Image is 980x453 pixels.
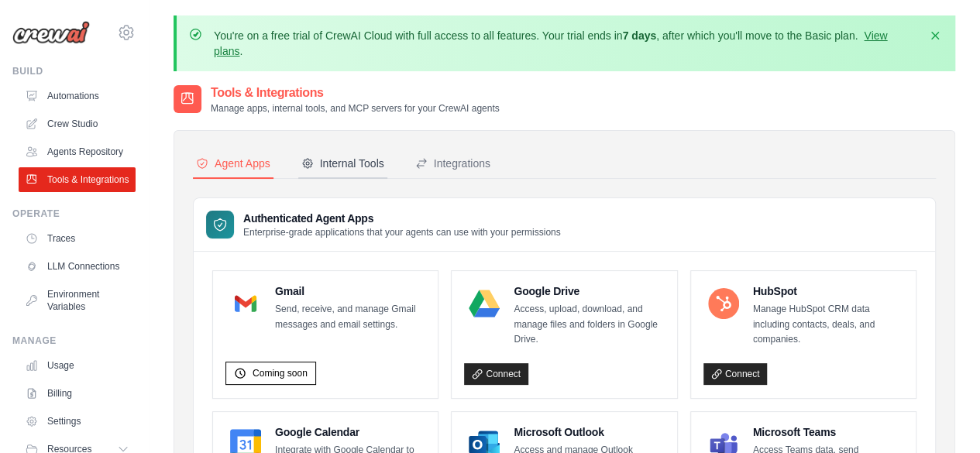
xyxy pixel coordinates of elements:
button: Integrations [412,149,493,179]
div: Agent Apps [196,156,270,171]
h4: Gmail [275,283,425,299]
img: Logo [12,21,90,44]
strong: 7 days [622,29,656,42]
p: Manage HubSpot CRM data including contacts, deals, and companies. [753,302,903,348]
p: Manage apps, internal tools, and MCP servers for your CrewAI agents [211,102,500,115]
a: Connect [703,363,768,385]
h4: Google Calendar [275,424,425,440]
h4: HubSpot [753,283,903,299]
a: Connect [464,363,528,385]
span: Coming soon [253,367,308,379]
div: Manage [12,335,136,347]
h4: Microsoft Outlook [514,424,664,440]
a: Crew Studio [19,112,136,136]
p: You're on a free trial of CrewAI Cloud with full access to all features. Your trial ends in , aft... [214,28,918,59]
a: Tools & Integrations [19,167,136,192]
a: Usage [19,353,136,378]
a: Agents Repository [19,139,136,164]
h4: Google Drive [514,283,664,299]
img: HubSpot Logo [708,288,739,319]
a: Environment Variables [19,282,136,319]
button: Internal Tools [298,149,387,179]
a: Traces [19,226,136,251]
p: Access, upload, download, and manage files and folders in Google Drive. [514,302,664,348]
img: Google Drive Logo [469,288,500,319]
button: Agent Apps [193,149,273,179]
h3: Authenticated Agent Apps [243,211,561,226]
div: Build [12,65,136,77]
a: Settings [19,409,136,434]
div: Operate [12,208,136,220]
img: Gmail Logo [230,288,261,319]
h4: Microsoft Teams [753,424,903,440]
p: Send, receive, and manage Gmail messages and email settings. [275,302,425,332]
a: Billing [19,381,136,406]
a: LLM Connections [19,254,136,279]
div: Internal Tools [301,156,384,171]
p: Enterprise-grade applications that your agents can use with your permissions [243,226,561,239]
div: Integrations [415,156,490,171]
h2: Tools & Integrations [211,84,500,102]
a: Automations [19,84,136,108]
